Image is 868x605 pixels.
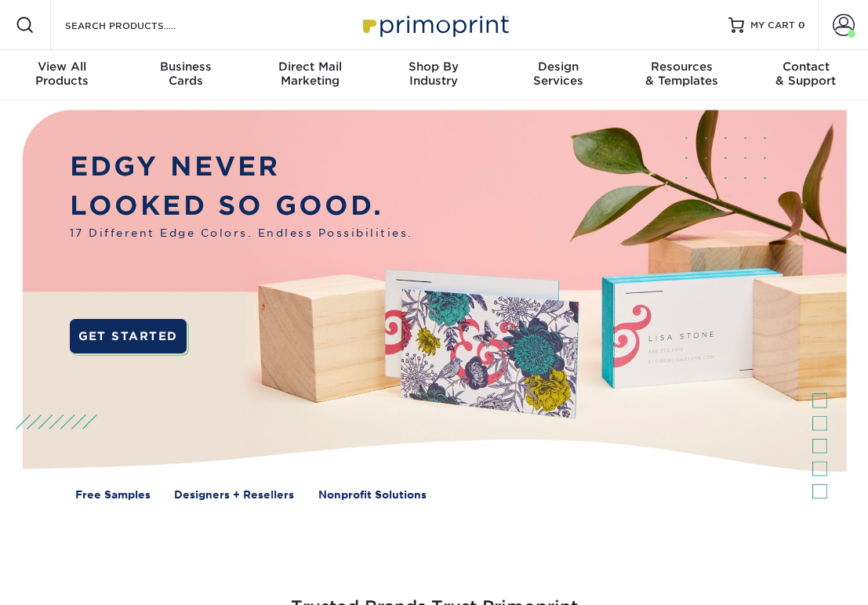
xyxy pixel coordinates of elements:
[124,50,248,100] a: BusinessCards
[372,60,496,74] span: Shop By
[496,50,620,100] a: DesignServices
[70,187,413,226] p: LOOKED SO GOOD.
[620,60,744,88] div: & Templates
[64,16,216,34] input: SEARCH PRODUCTS.....
[124,60,248,88] div: Cards
[70,226,413,241] span: 17 Different Edge Colors. Endless Possibilities.
[798,20,805,31] span: 0
[744,60,868,74] span: Contact
[744,60,868,88] div: & Support
[496,60,620,88] div: Services
[620,60,744,74] span: Resources
[496,60,620,74] span: Design
[744,50,868,100] a: Contact& Support
[620,50,744,100] a: Resources& Templates
[248,50,372,100] a: Direct MailMarketing
[248,60,372,74] span: Direct Mail
[372,50,496,100] a: Shop ByIndustry
[75,487,151,503] a: Free Samples
[70,147,413,187] p: EDGY NEVER
[174,487,294,503] a: Designers + Resellers
[124,60,248,74] span: Business
[356,8,513,42] img: Primoprint
[318,487,427,503] a: Nonprofit Solutions
[70,319,187,353] a: GET STARTED
[372,60,496,88] div: Industry
[248,60,372,88] div: Marketing
[750,19,795,32] span: MY CART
